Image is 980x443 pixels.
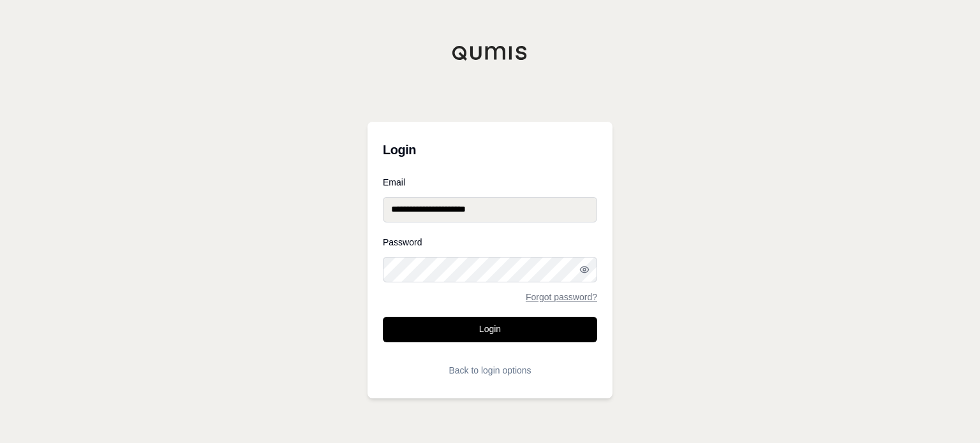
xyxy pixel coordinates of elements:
[383,317,597,342] button: Login
[526,293,597,301] a: Forgot password?
[383,137,597,163] h3: Login
[383,238,597,247] label: Password
[383,178,597,187] label: Email
[452,45,528,61] img: Qumis
[383,358,597,383] button: Back to login options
